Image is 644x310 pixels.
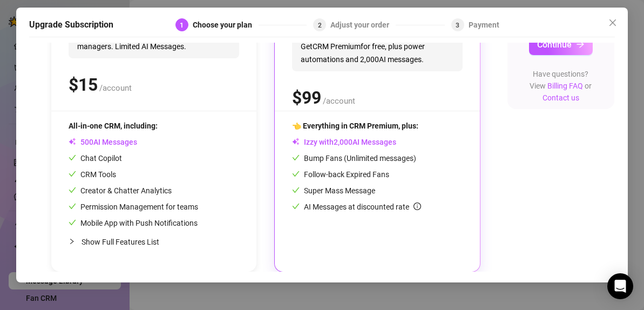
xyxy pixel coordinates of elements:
[530,70,592,102] span: Have questions? View or
[608,18,617,27] span: close
[82,238,159,246] span: Show Full Features List
[69,154,76,161] span: check
[292,138,396,146] span: Izzy with AI Messages
[292,122,418,130] span: 👈 Everything in CRM Premium, plus:
[69,186,76,194] span: check
[318,22,322,29] span: 2
[537,39,572,50] span: Continue
[292,170,300,178] span: check
[292,170,389,179] span: Follow-back Expired Fans
[69,154,122,163] span: Chat Copilot
[69,170,76,178] span: check
[292,186,300,194] span: check
[69,75,98,95] span: $
[69,138,137,146] span: AI Messages
[469,18,499,31] div: Payment
[547,82,583,90] a: Billing FAQ
[604,14,621,31] button: Close
[456,22,459,29] span: 3
[292,203,300,210] span: check
[292,154,416,163] span: Bump Fans (Unlimited messages)
[69,238,75,245] span: collapsed
[69,203,76,210] span: check
[69,170,116,179] span: CRM Tools
[292,154,300,161] span: check
[180,22,184,29] span: 1
[604,18,621,27] span: Close
[576,40,585,49] span: arrow-right
[607,273,633,299] div: Open Intercom Messenger
[69,186,172,195] span: Creator & Chatter Analytics
[413,203,421,210] span: info-circle
[69,203,198,211] span: Permission Management for teams
[529,33,593,55] button: Continuearrow-right
[193,18,259,31] div: Choose your plan
[292,186,375,195] span: Super Mass Message
[292,87,321,108] span: $
[99,83,132,93] span: /account
[29,18,113,31] h5: Upgrade Subscription
[323,96,355,106] span: /account
[69,219,198,227] span: Mobile App with Push Notifications
[304,203,421,211] span: AI Messages at discounted rate
[69,122,158,130] span: All-in-one CRM, including:
[330,18,396,31] div: Adjust your order
[69,219,76,226] span: check
[69,229,239,254] div: Show Full Features List
[543,93,579,102] a: Contact us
